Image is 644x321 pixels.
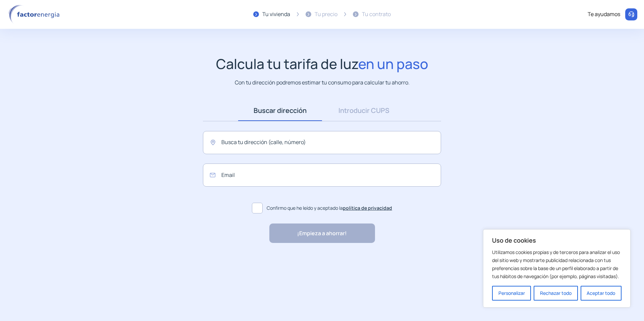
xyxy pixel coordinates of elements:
a: Buscar dirección [238,100,322,121]
a: política de privacidad [343,205,392,211]
div: Tu precio [315,10,337,19]
p: Utilizamos cookies propias y de terceros para analizar el uso del sitio web y mostrarte publicida... [492,248,622,280]
button: Rechazar todo [534,286,578,301]
p: Uso de cookies [492,236,622,244]
div: Tu contrato [362,10,391,19]
img: logo factor [7,5,64,24]
button: Aceptar todo [581,286,622,301]
h1: Calcula tu tarifa de luz [216,56,428,72]
div: Uso de cookies [483,229,631,308]
span: Confirmo que he leído y aceptado la [267,204,392,212]
div: Tu vivienda [262,10,290,19]
img: Trustpilot [339,253,386,258]
div: Te ayudamos [588,10,620,19]
span: en un paso [358,54,428,73]
a: Introducir CUPS [322,100,406,121]
img: llamar [628,11,635,18]
button: Personalizar [492,286,531,301]
p: "Rapidez y buen trato al cliente" [258,251,336,260]
p: Con tu dirección podremos estimar tu consumo para calcular tu ahorro. [235,78,410,87]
